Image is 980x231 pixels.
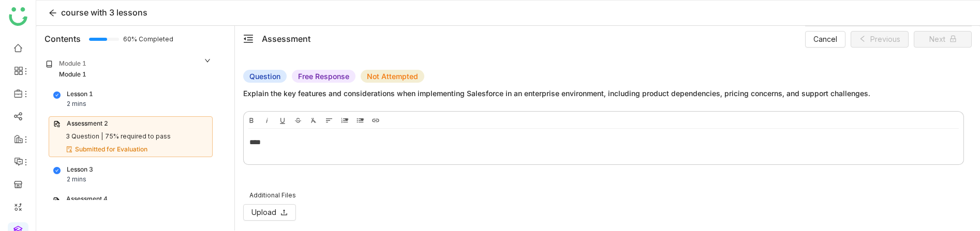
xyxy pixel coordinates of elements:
[38,52,219,87] div: Module 1Module 1
[67,99,86,109] div: 2 mins
[44,33,81,45] div: Contents
[805,31,845,48] button: Cancel
[53,120,61,128] img: assessment.svg
[260,114,274,126] button: Italic (⌘I)
[245,114,258,126] button: Bold (⌘B)
[369,114,382,126] button: Insert Link (⌘K)
[243,88,964,99] span: Explain the key features and considerations when implementing Salesforce in an enterprise environ...
[66,194,108,204] div: Assessment 4
[123,36,136,42] span: 60% Completed
[59,59,86,69] div: Module 1
[338,114,351,126] button: Ordered List
[361,70,424,83] span: Not Attempted
[243,204,296,221] button: Upload
[322,114,336,126] button: Align
[353,114,367,126] button: Unordered List
[67,175,86,184] div: 2 mins
[914,31,972,48] button: Next
[262,33,310,45] div: Assessment
[9,7,27,26] img: logo
[53,197,60,204] img: assessment.svg
[67,119,108,129] div: Assessment 2
[292,70,355,83] div: Free Response
[67,89,93,99] div: Lesson 1
[251,207,276,218] span: Upload
[243,34,254,44] span: menu-fold
[291,114,305,126] button: Strikethrough (⌘S)
[75,145,147,155] div: Submitted for Evaluation
[276,114,289,126] button: Underline (⌘U)
[307,114,320,126] button: Clear Formatting
[243,191,296,200] div: Additional Files
[813,34,837,45] span: Cancel
[243,70,287,83] span: Question
[851,31,909,48] button: Previous
[67,165,93,175] div: Lesson 3
[243,34,254,44] button: menu-fold
[61,7,147,18] span: course with 3 lessons
[59,70,86,80] div: Module 1
[66,132,103,142] div: 3 Question |
[105,132,171,142] div: 75% required to pass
